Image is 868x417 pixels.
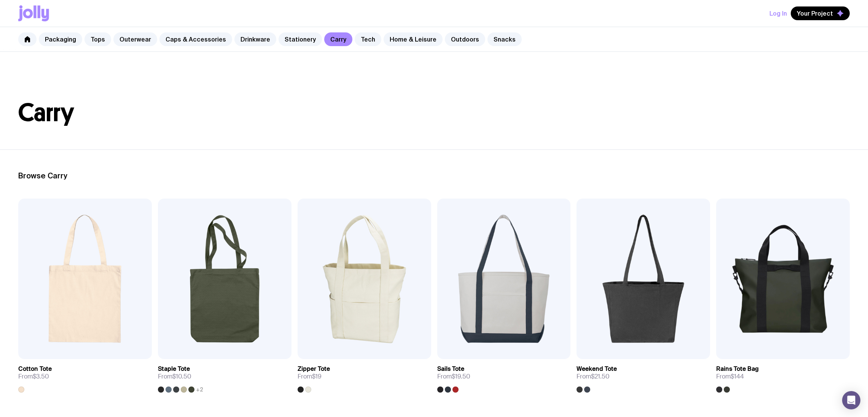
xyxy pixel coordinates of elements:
a: Tech [355,32,381,46]
a: Sails ToteFrom$19.50 [437,359,571,393]
span: From [158,373,191,380]
span: $144 [731,372,744,380]
button: Log In [769,6,787,20]
button: Your Project [791,6,850,20]
span: $19.50 [452,372,470,380]
h1: Carry [18,101,850,125]
a: Outdoors [445,32,485,46]
a: Home & Leisure [384,32,443,46]
a: Zipper ToteFrom$19 [298,359,431,393]
h3: Weekend Tote [577,365,617,373]
span: From [577,373,610,380]
span: From [18,373,49,380]
a: Drinkware [234,32,276,46]
a: Cotton ToteFrom$3.50 [18,359,152,393]
a: Weekend ToteFrom$21.50 [577,359,710,393]
a: Packaging [39,32,82,46]
h3: Rains Tote Bag [716,365,759,373]
a: Staple ToteFrom$10.50+2 [158,359,291,393]
span: From [437,373,470,380]
span: $19 [312,372,322,380]
a: Tops [84,32,111,46]
span: +2 [196,387,203,393]
a: Rains Tote BagFrom$144 [716,359,850,393]
h2: Browse Carry [18,171,850,180]
span: $10.50 [172,372,191,380]
h3: Cotton Tote [18,365,52,373]
a: Stationery [279,32,322,46]
span: From [298,373,322,380]
span: Your Project [797,10,833,17]
span: $21.50 [591,372,610,380]
a: Outerwear [113,32,157,46]
h3: Zipper Tote [298,365,330,373]
span: From [716,373,744,380]
a: Carry [324,32,352,46]
h3: Sails Tote [437,365,464,373]
div: Open Intercom Messenger [842,391,860,409]
span: $3.50 [33,372,49,380]
a: Snacks [487,32,522,46]
a: Caps & Accessories [159,32,232,46]
h3: Staple Tote [158,365,190,373]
